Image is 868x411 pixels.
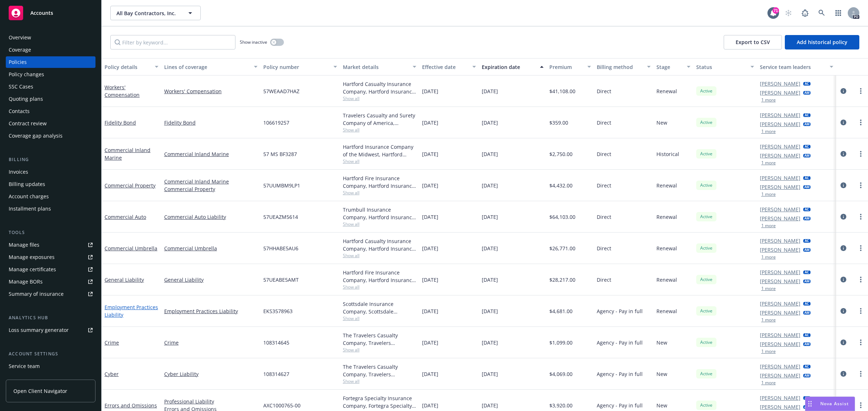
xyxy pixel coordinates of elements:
span: [DATE] [482,182,498,189]
span: 57HHABE5AU6 [263,245,298,252]
span: Direct [597,276,611,284]
span: EKS3578963 [263,307,293,315]
div: Overview [9,32,31,43]
button: Nova Assist [805,397,855,411]
a: Professional Liability [164,398,258,405]
a: circleInformation [839,212,848,221]
span: $3,920.00 [549,402,573,409]
span: [DATE] [482,213,498,221]
a: more [856,150,865,158]
a: Fidelity Bond [164,119,258,126]
a: Account charges [6,191,95,202]
a: [PERSON_NAME] [760,120,800,128]
span: 57UEABE5AMT [263,276,299,284]
a: circleInformation [839,275,848,284]
a: circleInformation [839,244,848,252]
a: [PERSON_NAME] [760,237,800,245]
span: $64,103.00 [549,213,575,221]
a: Summary of insurance [6,288,95,300]
a: [PERSON_NAME] [760,331,800,339]
a: Start snowing [781,6,796,20]
div: Travelers Casualty and Surety Company of America, Travelers Insurance [343,112,417,127]
a: [PERSON_NAME] [760,111,800,119]
span: Direct [597,150,611,158]
span: 106619257 [263,119,289,126]
span: Active [699,151,714,157]
div: Billing updates [9,178,45,190]
button: All Bay Contractors, Inc. [110,6,201,20]
a: [PERSON_NAME] [760,205,800,213]
span: [DATE] [482,370,498,378]
div: Hartford Fire Insurance Company, Hartford Insurance Group [343,174,417,190]
button: Policy details [102,58,161,75]
a: more [856,244,865,252]
button: Lines of coverage [161,58,260,75]
span: Renewal [656,213,677,221]
span: Agency - Pay in full [597,370,643,378]
span: Active [699,213,714,220]
div: Tools [6,229,95,236]
span: Active [699,308,714,314]
a: SSC Cases [6,81,95,92]
button: 1 more [761,381,776,385]
div: Manage exposures [9,251,55,263]
div: Lines of coverage [164,63,250,71]
span: $28,217.00 [549,276,575,284]
a: Fidelity Bond [105,119,136,126]
span: Active [699,402,714,408]
span: [DATE] [422,182,438,189]
input: Filter by keyword... [110,35,235,49]
div: Scottsdale Insurance Company, Scottsdale Insurance Company (Nationwide), CRC Group [343,300,417,315]
a: more [856,181,865,190]
a: Crime [105,339,119,346]
a: [PERSON_NAME] [760,183,800,191]
span: [DATE] [482,307,498,315]
a: [PERSON_NAME] [760,143,800,150]
a: General Liability [164,276,258,284]
span: [DATE] [482,119,498,126]
span: Show all [343,127,417,133]
div: Market details [343,63,409,71]
div: Policy number [263,63,329,71]
span: Active [699,245,714,251]
span: $4,069.00 [549,370,573,378]
div: Fortegra Specialty Insurance Company, Fortegra Specialty Insurance Company, RT Specialty Insuranc... [343,394,417,410]
a: Contract review [6,118,95,129]
button: Effective date [419,58,479,75]
div: Status [696,63,746,71]
span: Direct [597,213,611,221]
a: Employment Practices Liability [164,307,258,315]
span: [DATE] [422,119,438,126]
a: [PERSON_NAME] [760,268,800,276]
span: Show all [343,252,417,259]
a: Cyber [105,371,119,377]
button: 1 more [761,318,776,322]
a: Commercial Umbrella [164,245,258,252]
div: Service team leaders [760,63,826,71]
a: more [856,275,865,284]
button: Add historical policy [785,35,859,49]
span: Show all [343,378,417,384]
div: Account charges [9,191,49,202]
a: [PERSON_NAME] [760,372,800,379]
a: Policy changes [6,69,95,80]
a: [PERSON_NAME] [760,89,800,96]
span: Active [699,182,714,189]
a: more [856,118,865,127]
a: circleInformation [839,87,848,95]
span: 57UEAZM5614 [263,213,298,221]
span: $4,432.00 [549,182,573,189]
button: 1 more [761,286,776,291]
a: circleInformation [839,369,848,378]
div: Drag to move [805,397,814,411]
span: [DATE] [482,87,498,95]
span: Active [699,276,714,283]
span: Open Client Navigator [13,387,67,395]
span: Agency - Pay in full [597,402,643,409]
a: more [856,87,865,95]
span: Direct [597,182,611,189]
span: Show all [343,190,417,196]
span: 57WEAAD7HAZ [263,87,299,95]
a: circleInformation [839,118,848,127]
a: Manage certificates [6,264,95,275]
